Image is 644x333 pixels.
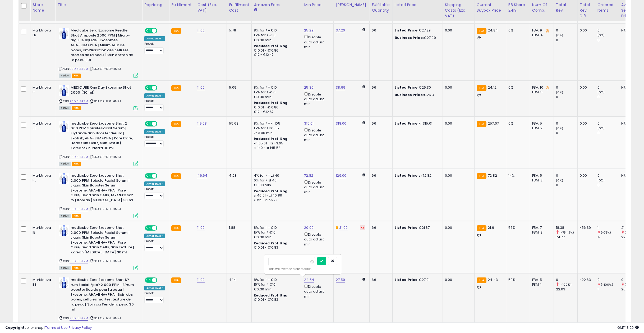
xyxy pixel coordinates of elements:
span: FBA [72,74,81,78]
div: Fulfillment Cost [229,2,249,13]
div: 0.00 [445,173,470,178]
div: 8% for <= €10 [254,85,298,90]
b: Business Price: [395,92,424,97]
span: 21.9 [488,225,494,230]
div: 6% for > zł 40 [254,178,298,183]
div: Avg Selling Price [621,2,641,19]
small: FBA [171,173,181,179]
div: 0 [556,121,577,126]
span: FBA [72,106,81,110]
div: BB Share 24h. [508,2,528,13]
img: 41cp9SKU3cL._SL40_.jpg [59,85,69,96]
div: Ordered Items [597,2,617,13]
div: Disable auto adjust min [304,127,329,143]
div: 0 [556,131,577,135]
div: €0.30 min [254,287,298,292]
div: Title [57,2,140,8]
b: medicube Zero Exosome Shot 2,000 PPM Spicule Facial Serum | Liquid Skin Booster Serum | Exosome, ... [71,173,135,204]
span: 72.82 [488,173,497,178]
div: 0.00 [580,121,591,126]
div: Disable auto adjust min [304,284,329,299]
span: ON [146,174,152,178]
img: 41cp9SKU3cL._SL40_.jpg [59,225,69,236]
div: ASIN: [59,28,138,77]
div: Repricing [144,2,167,8]
small: (0%) [597,90,605,94]
div: 0.00 [580,85,591,90]
div: 8% for <= €10 [254,277,298,282]
img: 41cp9SKU3cL._SL40_.jpg [59,173,69,184]
div: ASIN: [59,121,138,165]
div: €27.01 [395,277,439,282]
span: All listings currently available for purchase on Amazon [59,162,71,166]
span: OFF [157,278,165,282]
b: Business Price: [395,35,424,40]
a: 27.59 [336,277,345,282]
div: 15% for > kr 105 [254,126,298,131]
div: 5.09 [229,85,247,90]
div: 0% [508,85,526,90]
div: Amazon AI * [144,286,165,290]
a: 318.00 [336,121,346,126]
span: | SKU: OR-IZB1-HMZJ [89,259,121,263]
span: 24.12 [488,85,496,90]
div: Disable auto adjust min [304,231,329,247]
b: Reduced Prof. Rng. [254,189,288,193]
span: | SKU: OR-IZB1-HMZJ [89,99,121,103]
div: 4% for <= zł 40 [254,173,298,178]
div: 1.88 [229,225,247,230]
div: Disable auto adjust min [304,91,329,107]
div: €10.01 - €10.86 [254,48,298,53]
div: Listed Price [395,2,440,8]
a: 20.99 [304,225,314,230]
div: €26.3 [395,93,439,97]
div: €10.01 - €10.83 [254,298,298,302]
div: Amazon Fees [254,2,300,8]
span: OFF [157,174,165,178]
span: OFF [157,86,165,90]
div: Store Name [33,2,53,13]
span: FBA [72,162,81,166]
div: FBM: 3 [532,230,550,235]
div: Marktnova FR [33,28,51,38]
div: €26.30 [395,85,439,90]
small: (-75%) [601,230,611,235]
div: kr 3.00 min [254,131,298,135]
div: €0.30 min [254,38,298,43]
div: 56% [508,225,526,230]
div: 59% [508,277,526,282]
small: (0%) [556,126,563,130]
div: ASIN: [59,225,138,270]
span: | SKU: OR-IZB1-HMZJ [89,207,121,211]
b: Listed Price: [395,277,419,282]
strong: Copyright [5,325,25,330]
div: 8% for <= €10 [254,28,298,33]
div: Total Rev. Diff. [580,2,593,19]
span: 2025-09-8 18:29 GMT [617,325,639,330]
b: Listed Price: [395,173,419,178]
div: Preset: [144,42,165,54]
div: seller snap | | [5,325,92,330]
div: €0.30 min [254,235,298,240]
a: B0D16L5F2M [70,259,88,263]
div: 0 [597,38,619,43]
a: B0D16L5F2M [70,67,88,71]
a: 38.99 [336,85,345,90]
span: ON [146,226,152,230]
small: (-75.42%) [559,230,574,235]
b: Reduced Prof. Rng. [254,241,288,245]
div: Amazon AI * [144,234,165,238]
div: 0 [597,277,619,282]
span: 24.43 [488,277,498,282]
span: FBA [72,266,81,270]
div: 1 [597,287,619,292]
img: 41cp9SKU3cL._SL40_.jpg [59,121,69,132]
b: Reduced Prof. Rng. [254,293,288,298]
small: (0%) [556,90,563,94]
div: 15% for > €10 [254,33,298,38]
div: 21.87 [621,225,643,230]
a: 119.68 [197,121,207,126]
div: Preset: [144,187,165,199]
a: 25.30 [304,85,314,90]
small: (0%) [597,126,605,130]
